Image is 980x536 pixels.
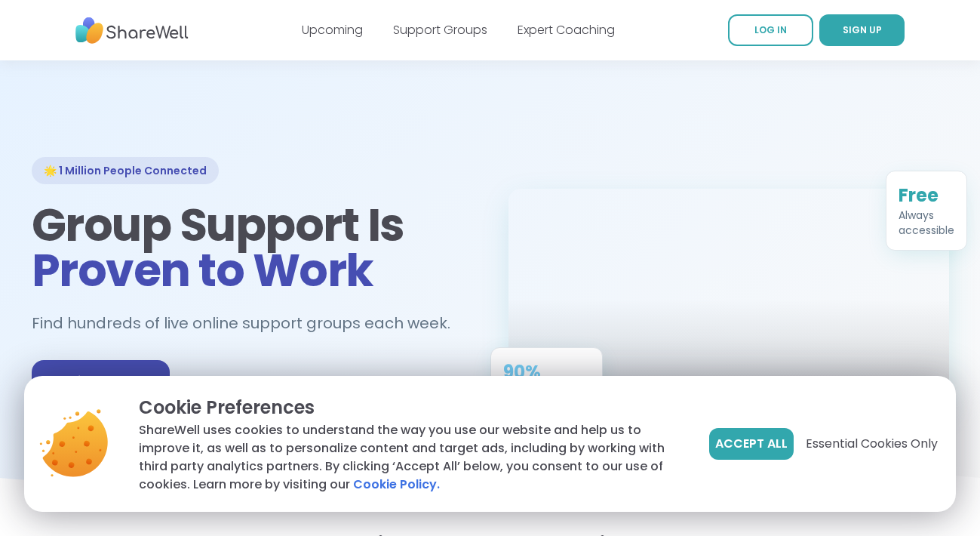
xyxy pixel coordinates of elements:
a: Join Now [32,360,170,402]
span: Join Now [62,372,140,390]
button: Accept All [709,428,794,460]
span: Accept All [715,435,788,453]
span: Essential Cookies Only [806,435,938,453]
div: Free [899,177,954,201]
a: Cookie Policy. [353,476,440,494]
div: 🌟 1 Million People Connected [32,157,219,184]
div: Always accessible [899,201,954,231]
img: ShareWell Nav Logo [75,10,189,51]
h1: Group Support Is [32,202,472,293]
p: Cookie Preferences [139,394,685,421]
a: Support Groups [393,21,487,39]
a: Expert Coaching [518,21,615,39]
span: SIGN UP [843,23,882,36]
p: ShareWell uses cookies to understand the way you use our website and help us to improve it, as we... [139,421,685,494]
span: LOG IN [754,23,787,36]
a: SIGN UP [819,14,905,46]
span: Proven to Work [32,239,373,302]
h2: Find hundreds of live online support groups each week. [32,311,466,336]
a: Upcoming [302,21,363,39]
div: 90% [503,353,590,377]
a: LOG IN [728,14,813,46]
